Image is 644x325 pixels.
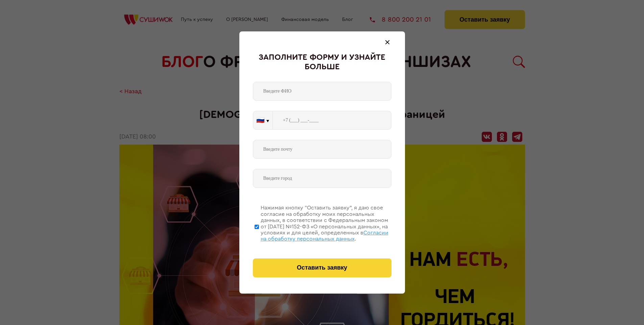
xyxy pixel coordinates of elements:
input: Введите почту [253,140,391,159]
input: Введите ФИО [253,82,391,101]
button: 🇷🇺 [253,111,272,129]
button: Оставить заявку [253,258,391,277]
span: Согласии на обработку персональных данных [261,230,388,242]
input: Введите город [253,169,391,188]
div: Заполните форму и узнайте больше [253,53,391,72]
input: +7 (___) ___-____ [273,111,391,130]
div: Нажимая кнопку “Оставить заявку”, я даю свое согласие на обработку моих персональных данных, в со... [261,205,391,242]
